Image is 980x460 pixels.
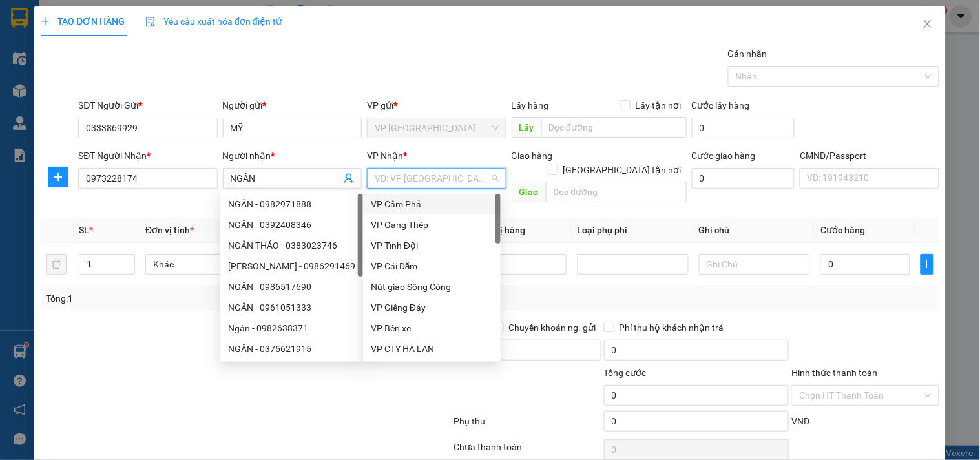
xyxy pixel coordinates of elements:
[228,218,355,232] div: NGÂN - 0392408346
[220,235,363,256] div: NGÂN THẢO - 0383023746
[699,254,811,275] input: Ghi Chú
[371,197,493,211] div: VP Cẩm Phả
[800,149,939,163] div: CMND/Passport
[79,225,89,235] span: SL
[541,117,687,138] input: Dọc đường
[631,98,687,112] span: Lấy tận nơi
[375,118,498,138] span: VP Hà Đông
[78,149,217,163] div: SĐT Người Nhận
[371,238,493,253] div: VP Tỉnh Đội
[921,259,933,269] span: plus
[692,168,795,189] input: Cước giao hàng
[46,254,67,275] button: delete
[371,280,493,294] div: Nút giao Sông Công
[371,218,493,232] div: VP Gang Thép
[145,225,194,235] span: Đơn vị tính
[228,300,355,315] div: NGÂN - 0961051333
[504,320,601,335] span: Chuyển khoản ng. gửi
[220,277,363,297] div: NGÂN - 0986517690
[220,339,363,359] div: NGÂN - 0375621915
[41,17,50,26] span: plus
[223,149,362,163] div: Người nhận
[363,339,501,359] div: VP CTY HÀ LAN
[728,48,767,59] label: Gán nhãn
[220,297,363,318] div: NGÂN - 0961051333
[228,280,355,294] div: NGÂN - 0986517690
[363,277,501,297] div: Nút giao Sông Công
[48,167,68,187] button: plus
[692,151,756,161] label: Cước giao hàng
[512,100,549,110] span: Lấy hàng
[228,342,355,356] div: NGÂN - 0375621915
[363,297,501,318] div: VP Giếng Đáy
[572,218,694,243] th: Loại phụ phí
[692,100,750,110] label: Cước lấy hàng
[820,225,865,235] span: Cước hàng
[48,172,68,182] span: plus
[371,321,493,335] div: VP Bến xe
[512,151,553,161] span: Giao hàng
[363,194,501,214] div: VP Cẩm Phả
[228,259,355,273] div: [PERSON_NAME] - 0986291469
[220,214,363,235] div: NGÂN - 0392408346
[694,218,816,243] th: Ghi chú
[344,173,354,183] span: user-add
[41,16,125,26] span: TẠO ĐƠN HÀNG
[371,300,493,315] div: VP Giếng Đáy
[512,182,546,202] span: Giao
[371,259,493,273] div: VP Cái Dăm
[367,98,506,112] div: VP gửi
[921,254,934,275] button: plus
[477,254,567,275] input: 0
[228,321,355,335] div: Ngân - 0982638371
[46,291,379,306] div: Tổng: 1
[614,320,729,335] span: Phí thu hộ khách nhận trả
[371,342,493,356] div: VP CTY HÀ LAN
[153,255,249,274] span: Khác
[692,118,795,138] input: Cước lấy hàng
[791,368,877,378] label: Hình thức thanh toán
[363,235,501,256] div: VP Tỉnh Đội
[145,16,282,26] span: Yêu cầu xuất hóa đơn điện tử
[228,238,355,253] div: NGÂN THẢO - 0383023746
[220,194,363,214] div: NGÂN - 0982971888
[910,6,946,43] button: Close
[452,414,602,437] div: Phụ thu
[604,368,647,378] span: Tổng cước
[228,197,355,211] div: NGÂN - 0982971888
[512,117,541,138] span: Lấy
[367,151,403,161] span: VP Nhận
[220,318,363,339] div: Ngân - 0982638371
[78,98,217,112] div: SĐT Người Gửi
[923,19,933,29] span: close
[223,98,362,112] div: Người gửi
[791,416,809,426] span: VND
[546,182,687,202] input: Dọc đường
[477,225,525,235] span: Giá trị hàng
[363,256,501,277] div: VP Cái Dăm
[558,163,687,177] span: [GEOGRAPHIC_DATA] tận nơi
[363,214,501,235] div: VP Gang Thép
[220,256,363,277] div: NGÂN THANH - 0986291469
[363,318,501,339] div: VP Bến xe
[145,17,156,27] img: icon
